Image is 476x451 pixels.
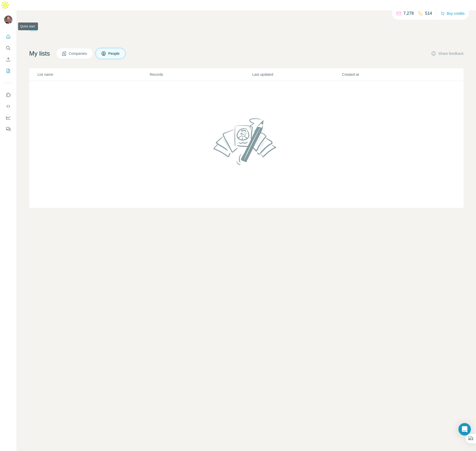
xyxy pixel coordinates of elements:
[4,55,12,64] button: Enrich CSV
[4,43,12,53] button: Search
[4,102,12,111] button: Use Surfe API
[4,90,12,100] button: Use Surfe on LinkedIn
[4,124,12,134] button: Feedback
[425,10,432,17] p: 514
[4,32,12,41] button: Quick start
[252,72,341,77] p: Last updated
[4,66,12,76] button: My lists
[4,16,12,24] img: Avatar
[29,23,38,32] img: Surfe Logo
[108,51,120,56] span: People
[458,423,471,435] div: Open Intercom Messenger
[150,72,252,77] p: Records
[342,72,431,77] p: Created at
[69,51,88,56] span: Companies
[4,113,12,122] button: Dashboard
[441,10,465,17] button: Buy credits
[431,51,464,56] button: Share feedback
[403,10,414,17] p: 7,278
[37,72,149,77] p: List name
[211,114,282,169] img: No lists found
[29,49,50,58] h4: My lists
